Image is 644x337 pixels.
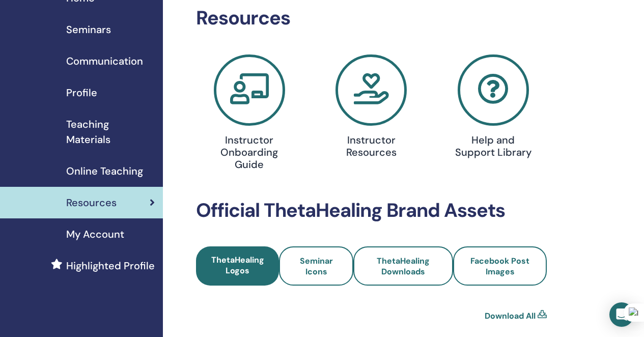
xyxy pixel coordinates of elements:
h4: Help and Support Library [455,134,532,158]
span: Facebook Post Images [470,256,529,277]
a: Instructor Resources [317,54,427,162]
span: My Account [66,227,124,242]
span: Seminar Icons [300,256,333,277]
span: Seminars [66,22,111,37]
span: Teaching Materials [66,117,155,147]
div: Open Intercom Messenger [609,302,634,327]
span: Communication [66,53,143,69]
a: ThetaHealing Downloads [353,246,453,286]
a: ThetaHealing Logos [196,246,279,286]
h4: Instructor Onboarding Guide [211,134,288,171]
h2: Resources [196,7,547,30]
span: ThetaHealing Downloads [377,256,430,277]
a: Facebook Post Images [453,246,546,286]
a: Instructor Onboarding Guide [194,54,304,175]
a: Help and Support Library [438,54,548,162]
h4: Instructor Resources [333,134,410,158]
span: Highlighted Profile [66,258,155,273]
h2: Official ThetaHealing Brand Assets [196,199,547,222]
span: Resources [66,195,117,210]
a: Seminar Icons [279,246,353,286]
a: Download All [485,310,536,322]
span: ThetaHealing Logos [211,255,264,276]
span: Profile [66,85,97,100]
span: Online Teaching [66,163,143,179]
